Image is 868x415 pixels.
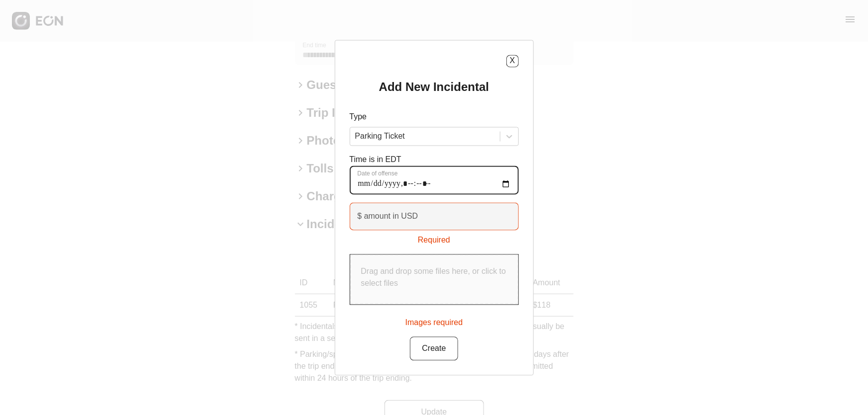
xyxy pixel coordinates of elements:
button: Create [410,336,458,360]
label: Date of offense [358,169,398,177]
p: Drag and drop some files here, or click to select files [361,265,507,289]
p: Type [350,111,519,123]
div: Required [350,230,519,246]
div: Time is in EDT [350,154,519,194]
h2: Add New Incidental [379,79,489,95]
label: $ amount in USD [358,210,418,222]
button: X [506,55,519,67]
div: Images required [405,313,463,329]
